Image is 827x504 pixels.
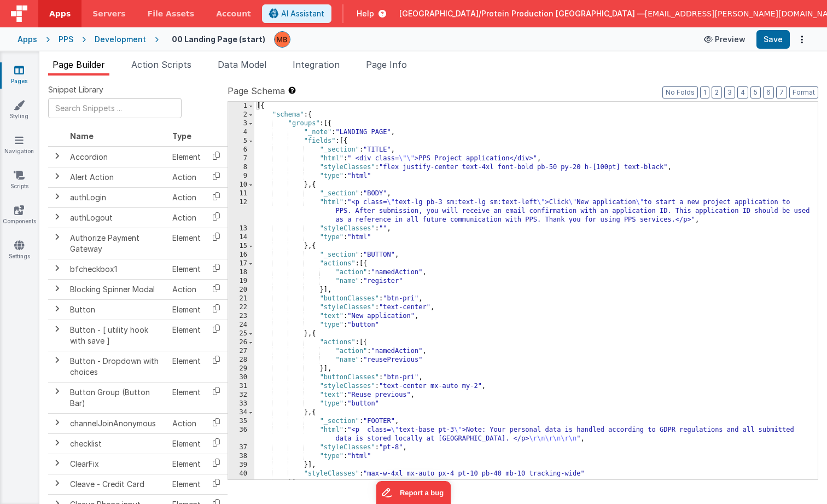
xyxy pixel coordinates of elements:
td: Element [168,147,205,167]
span: Page Builder [53,59,105,70]
div: 33 [228,399,254,408]
td: Element [168,228,205,259]
button: No Folds [662,86,698,99]
div: 41 [228,478,254,487]
div: 21 [228,294,254,303]
div: 24 [228,321,254,329]
div: 11 [228,189,254,198]
div: 26 [228,338,254,347]
div: 1 [228,102,254,111]
button: Options [794,32,809,47]
td: authLogin [66,187,168,207]
button: AI Assistant [262,4,331,23]
td: Alert Action [66,167,168,187]
div: 38 [228,452,254,461]
button: Save [756,30,790,49]
div: 18 [228,268,254,277]
td: checklist [66,433,168,454]
span: Data Model [218,59,266,70]
td: Element [168,433,205,454]
div: Apps [18,34,37,45]
td: Element [168,382,205,413]
span: Page Info [366,59,407,70]
td: Button - Dropdown with choices [66,351,168,382]
iframe: Marker.io feedback button [376,481,451,504]
div: 4 [228,128,254,137]
span: Help [357,8,374,19]
td: Cleave - Credit Card [66,474,168,494]
button: 5 [750,86,761,99]
td: Element [168,259,205,279]
input: Search Snippets ... [48,98,182,118]
button: 6 [763,86,774,99]
button: Preview [697,31,752,48]
td: Element [168,474,205,494]
button: 1 [700,86,709,99]
span: AI Assistant [281,8,324,19]
td: Blocking Spinner Modal [66,279,168,299]
td: authLogout [66,207,168,228]
div: 14 [228,233,254,242]
div: 32 [228,391,254,399]
td: Action [168,413,205,433]
div: 22 [228,303,254,312]
div: 17 [228,259,254,268]
div: 20 [228,286,254,294]
div: 29 [228,364,254,373]
span: Name [70,131,94,141]
div: 23 [228,312,254,321]
button: 7 [776,86,787,99]
button: Format [789,86,818,99]
div: 2 [228,111,254,119]
button: 4 [737,86,748,99]
td: Authorize Payment Gateway [66,228,168,259]
td: channelJoinAnonymous [66,413,168,433]
button: 2 [712,86,722,99]
td: Action [168,187,205,207]
span: Servers [92,8,125,19]
td: Action [168,207,205,228]
span: Snippet Library [48,84,103,95]
span: Integration [293,59,340,70]
span: Action Scripts [131,59,191,70]
div: 8 [228,163,254,172]
span: Type [172,131,191,141]
td: Button Group (Button Bar) [66,382,168,413]
td: Element [168,454,205,474]
div: 37 [228,443,254,452]
div: 10 [228,181,254,189]
div: 13 [228,224,254,233]
div: 25 [228,329,254,338]
div: 39 [228,461,254,470]
div: 36 [228,426,254,443]
div: 35 [228,417,254,426]
span: File Assets [148,8,195,19]
img: 22b82fb008fd85684660a9cfc8b42302 [275,32,290,47]
td: Button [66,299,168,320]
div: PPS [59,34,73,45]
span: Page Schema [228,84,285,97]
div: 31 [228,382,254,391]
div: 15 [228,242,254,251]
td: Action [168,279,205,299]
div: 16 [228,251,254,259]
h4: 00 Landing Page (start) [172,35,265,43]
div: Development [95,34,146,45]
span: [GEOGRAPHIC_DATA]/Protein Production [GEOGRAPHIC_DATA] — [399,8,645,19]
div: 6 [228,146,254,154]
button: 3 [724,86,735,99]
div: 27 [228,347,254,356]
div: 7 [228,154,254,163]
td: Action [168,167,205,187]
div: 19 [228,277,254,286]
td: Accordion [66,147,168,167]
td: Element [168,320,205,351]
div: 34 [228,408,254,417]
td: Element [168,299,205,320]
span: Apps [49,8,71,19]
div: 28 [228,356,254,364]
div: 12 [228,198,254,224]
div: 5 [228,137,254,146]
div: 3 [228,119,254,128]
td: Button - [ utility hook with save ] [66,320,168,351]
